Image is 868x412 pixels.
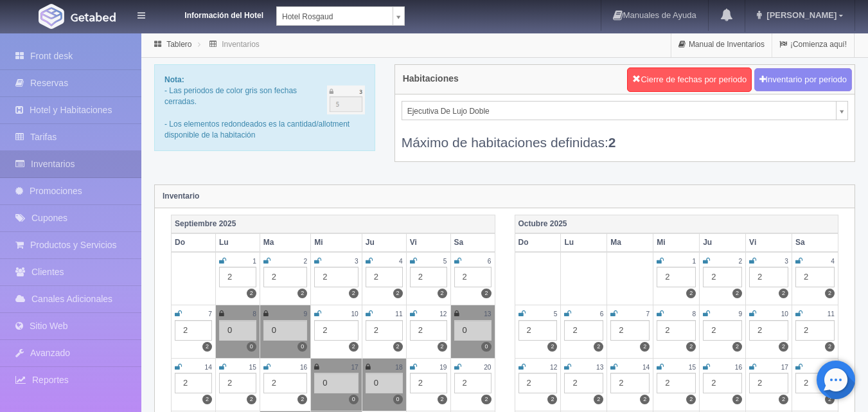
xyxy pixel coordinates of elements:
div: 2 [657,373,696,393]
div: 2 [610,320,650,341]
div: 2 [518,373,558,393]
div: 2 [564,373,603,393]
label: 0 [247,342,256,352]
label: 2 [481,289,491,298]
div: 2 [410,267,447,287]
h4: Habitaciones [403,74,459,84]
small: 19 [439,364,447,371]
label: 2 [779,289,788,298]
div: 2 [314,320,358,341]
th: Lu [215,233,260,252]
img: Getabed [71,12,116,22]
small: 13 [596,364,603,371]
label: 0 [481,342,491,352]
small: 4 [399,258,403,265]
button: Inventario por periodo [754,68,852,92]
b: Nota: [164,75,184,84]
th: Do [515,233,561,252]
small: 6 [488,258,492,265]
small: 11 [395,310,402,318]
div: 2 [410,320,447,341]
label: 2 [732,289,742,298]
small: 13 [484,310,491,318]
a: Inventarios [222,40,260,49]
small: 3 [355,258,359,265]
small: 15 [689,364,696,371]
small: 9 [738,310,742,318]
small: 6 [600,310,604,318]
th: Do [172,233,216,252]
img: Getabed [39,4,64,29]
a: Tablero [166,40,191,49]
label: 2 [297,289,307,298]
label: 2 [825,289,835,298]
div: Máximo de habitaciones definidas: [402,120,848,152]
small: 15 [249,364,256,371]
strong: Inventario [163,192,199,201]
b: 2 [608,135,616,150]
label: 2 [686,395,696,404]
div: 2 [518,320,558,341]
div: 2 [703,373,742,393]
label: 2 [438,342,447,352]
label: 2 [779,342,788,352]
div: 2 [564,320,603,341]
small: 8 [252,310,256,318]
div: 2 [175,373,212,393]
th: Mi [311,233,362,252]
small: 18 [395,364,402,371]
small: 5 [443,258,447,265]
small: 4 [831,258,835,265]
div: 2 [795,320,835,341]
th: Sa [792,233,838,252]
label: 2 [547,342,557,352]
div: 2 [657,267,696,287]
small: 10 [351,310,358,318]
label: 2 [202,395,212,404]
button: Cierre de fechas por periodo [627,67,752,92]
span: Hotel Rosgaud [282,7,387,26]
small: 1 [693,258,696,265]
small: 17 [351,364,358,371]
div: 0 [314,373,358,393]
label: 2 [779,395,788,404]
div: 2 [366,267,403,287]
th: Ma [607,233,653,252]
th: Lu [561,233,607,252]
div: 2 [454,267,492,287]
small: 5 [554,310,558,318]
label: 2 [686,289,696,298]
small: 10 [781,310,788,318]
th: Vi [746,233,792,252]
a: Hotel Rosgaud [276,6,405,26]
label: 2 [825,342,835,352]
div: 2 [454,373,492,393]
div: 2 [795,373,835,393]
label: 2 [202,342,212,352]
label: 2 [297,395,307,404]
div: 0 [454,320,492,341]
div: 2 [314,267,358,287]
img: cutoff.png [327,85,365,114]
label: 2 [349,289,359,298]
div: 2 [795,267,835,287]
small: 2 [304,258,308,265]
small: 16 [300,364,307,371]
label: 2 [349,342,359,352]
small: 1 [252,258,256,265]
div: 2 [749,267,788,287]
a: ¡Comienza aquí! [772,32,854,57]
div: 2 [263,267,307,287]
th: Vi [406,233,450,252]
div: 0 [366,373,403,393]
dt: Información del Hotel [161,6,263,21]
label: 2 [640,342,650,352]
span: Ejecutiva De Lujo Doble [407,102,831,121]
small: 12 [550,364,557,371]
label: 2 [393,289,403,298]
div: 0 [219,320,256,341]
label: 2 [547,395,557,404]
label: 2 [825,395,835,404]
label: 0 [349,395,359,404]
th: Octubre 2025 [515,215,838,233]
